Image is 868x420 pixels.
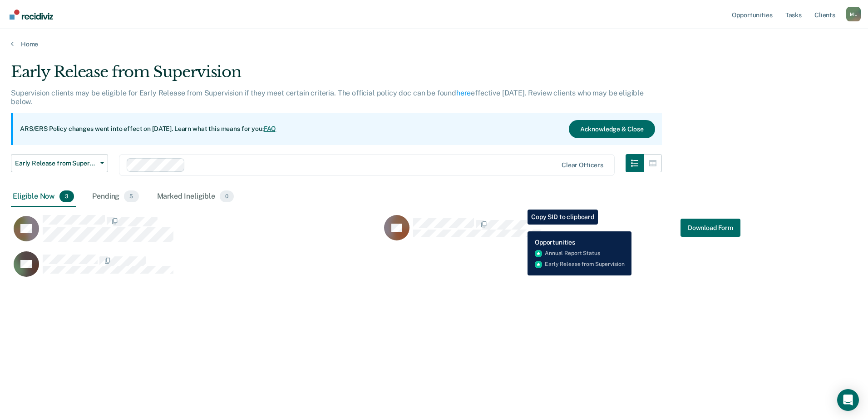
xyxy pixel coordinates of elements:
button: Download Form [681,219,740,237]
span: 0 [220,190,234,202]
a: here [456,89,471,97]
div: Marked Ineligible0 [155,187,236,207]
div: M L [846,7,861,21]
div: CaseloadOpportunityCell-05315780 [11,215,381,251]
div: Clear officers [562,161,603,169]
span: Early Release from Supervision [15,160,97,167]
span: 3 [59,190,74,202]
p: Supervision clients may be eligible for Early Release from Supervision if they meet certain crite... [11,89,644,106]
img: Recidiviz [10,10,53,20]
a: Navigate to form link [681,219,740,237]
div: Early Release from Supervision [11,63,662,89]
div: Pending5 [90,187,140,207]
a: Home [11,40,857,48]
p: ARS/ERS Policy changes went into effect on [DATE]. Learn what this means for you: [20,125,276,134]
button: Acknowledge & Close [569,120,655,138]
div: Open Intercom Messenger [837,389,859,411]
button: Early Release from Supervision [11,154,108,172]
div: CaseloadOpportunityCell-05980381 [381,215,752,251]
span: 5 [124,190,138,202]
div: Eligible Now3 [11,187,76,207]
a: FAQ [264,125,276,132]
button: Profile dropdown button [846,7,861,21]
div: CaseloadOpportunityCell-10123182 [11,251,381,287]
